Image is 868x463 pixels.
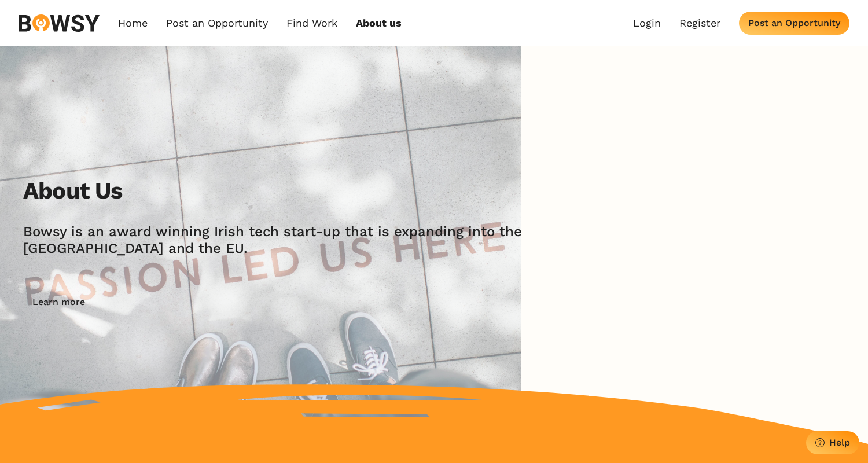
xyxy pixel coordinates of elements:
a: Login [633,17,661,30]
button: Help [806,431,859,454]
a: Home [118,17,148,30]
button: Learn more [23,291,94,314]
div: Post an Opportunity [748,17,840,28]
div: Learn more [32,296,85,307]
div: Help [829,437,850,448]
a: Register [679,17,720,30]
button: Post an Opportunity [739,12,849,35]
h2: About Us [23,177,123,205]
img: svg%3e [19,14,100,32]
h2: Bowsy is an award winning Irish tech start-up that is expanding into the [GEOGRAPHIC_DATA] and th... [23,223,569,257]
